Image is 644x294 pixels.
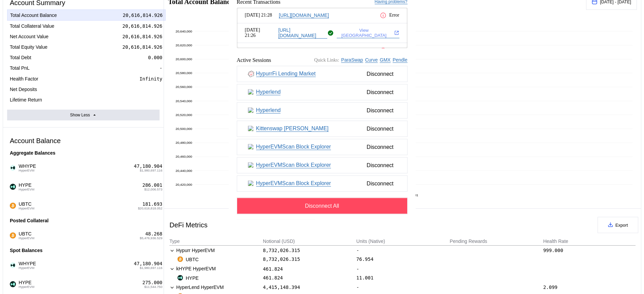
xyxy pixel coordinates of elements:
button: HyperlendHyperlendDisconnect [237,84,408,100]
div: HyperLend HyperEVM [169,284,262,291]
div: kHYPE HyperEVM [169,265,262,272]
text: 21:31 [410,193,418,197]
div: 2.099 [543,285,557,290]
span: HyperEVM [19,207,34,210]
img: _UP3jBsi_400x400.jpg [10,165,16,171]
a: HyperEVMScan Block Explorer [256,162,331,168]
span: $11,544.750 [144,285,162,289]
span: HyperEVM [19,236,34,240]
div: Notional (USD) [263,239,295,244]
div: 999.000 [543,248,563,253]
img: HyperEVMScan Block Explorer [248,162,254,168]
div: Total PnL [10,65,29,71]
div: - [356,265,449,272]
div: Health Factor [10,76,38,82]
img: Kittenswap dApp [248,126,254,132]
span: Active Sessions [237,57,271,63]
text: 20,440,000 [176,169,192,173]
text: 20,580,000 [176,71,192,75]
button: Kittenswap dAppKittenswap [PERSON_NAME]Disconnect [237,120,408,137]
button: HyperEVMScan Block ExplorerHyperEVMScan Block ExplorerDisconnect [237,175,408,191]
span: HyperEVM [19,188,34,191]
text: 20,460,000 [176,155,192,158]
a: Kittenswap [PERSON_NAME] [256,126,329,132]
div: Total Collateral Value [10,23,54,29]
div: Health Rate [543,239,568,244]
a: HyperEVMScan Block Explorer [256,180,331,187]
img: Hyperlend [248,107,254,113]
div: Total Debt [10,54,31,61]
div: UBTC [178,256,199,263]
span: Disconnect All [305,203,339,209]
button: HyperEVMScan Block ExplorerHyperEVMScan Block ExplorerDisconnect [237,157,408,173]
div: - [160,65,162,71]
span: WHYPE [16,261,36,270]
div: 20,616,814.926 [122,23,162,29]
img: hyperevm-CUbfO1az.svg [14,235,17,239]
span: WHYPE [16,163,36,172]
div: Hypurr HyperEVM [169,247,262,254]
a: HypurrFi Lending Market [256,71,316,77]
div: 11.001 [356,275,374,280]
button: HypurrFi Lending MarketHypurrFi Lending MarketDisconnect [237,66,408,82]
span: $1,980,697.116 [140,169,163,172]
div: 275.000 [142,280,162,286]
img: hyperevm-CUbfO1az.svg [14,284,17,287]
img: HyperEVMScan Block Explorer [248,180,254,186]
div: Aggregate Balances [7,148,160,158]
span: Export [616,223,628,228]
div: Show Less [70,113,90,117]
div: Pending Rewards [450,239,487,244]
div: 47,180.904 [134,261,162,267]
a: GMX [380,57,391,63]
div: - [160,97,162,103]
div: Lifetime Return [10,97,42,103]
div: 20,616,814.926 [122,44,162,50]
a: ParaSwap [341,57,363,63]
div: - [160,86,162,92]
div: 20,616,814.926 [122,33,162,40]
div: 8,732,026.315 [263,256,300,262]
div: Spot Balances [7,245,160,256]
span: $12,006.573 [144,188,162,191]
a: Curve [365,57,378,63]
div: Error [380,12,399,19]
a: View [GEOGRAPHIC_DATA] [337,27,399,38]
div: 20,616,814.926 [123,12,163,18]
div: - [356,247,449,254]
img: hyperevm-CUbfO1az.svg [14,167,17,171]
a: [URL][DOMAIN_NAME] [279,47,329,53]
div: Posted Collateral [7,215,160,226]
span: $5,476,936.529 [140,236,163,240]
img: HypurrFi Lending Market [248,71,254,77]
a: HyperEVMScan Block Explorer [256,144,331,150]
div: Net Account Value [10,33,48,40]
button: Disconnect All [237,198,408,214]
div: 181.693 [142,201,162,207]
div: DeFi Metrics [169,221,207,229]
div: - [356,284,449,291]
div: 0.000 [148,54,162,61]
span: [DATE] 21:23 [245,48,276,53]
a: Hyperlend [256,89,281,95]
span: HyperEVM [19,285,34,289]
text: 20,620,000 [176,43,192,47]
a: Pendle [393,57,408,63]
div: HYPE [178,275,199,281]
div: Total Account Balance [10,12,57,18]
span: Quick Links: [314,57,339,63]
div: Account Balance [7,134,160,148]
a: [URL][DOMAIN_NAME] [278,27,327,38]
span: HyperEVM [19,266,36,270]
img: hyperliquid.jpg [10,184,16,190]
img: _UP3jBsi_400x400.jpg [10,262,16,268]
span: Disconnect [364,123,396,134]
text: 20,640,000 [176,29,192,33]
img: hyperevm-CUbfO1az.svg [14,186,17,190]
span: Disconnect [364,159,396,171]
text: 20,420,000 [176,183,192,186]
div: 48.268 [145,231,163,237]
img: hyperliquid.jpg [178,275,183,280]
text: 20,500,000 [176,127,192,131]
span: HYPE [16,182,34,191]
